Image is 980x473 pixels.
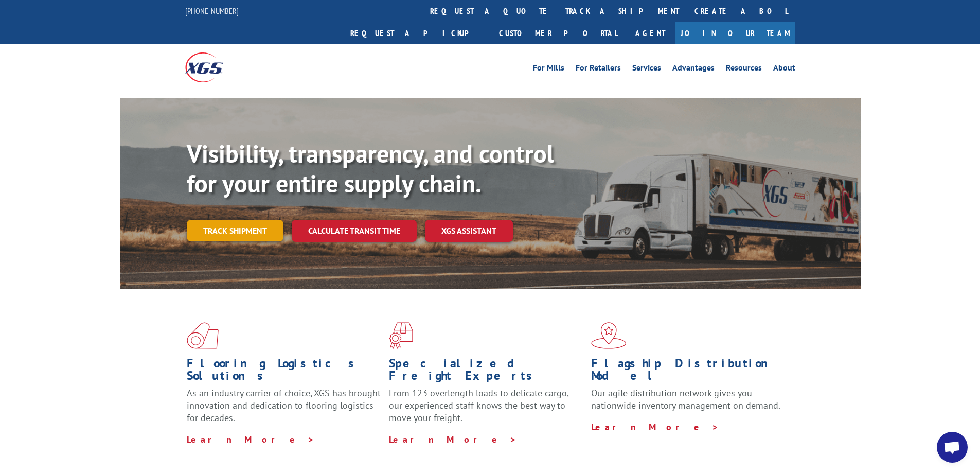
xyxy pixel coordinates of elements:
[533,64,564,75] a: For Mills
[343,22,491,44] a: Request a pickup
[187,220,283,241] a: Track shipment
[726,64,762,75] a: Resources
[625,22,675,44] a: Agent
[937,432,968,463] div: Open chat
[632,64,661,75] a: Services
[591,387,780,411] span: Our agile distribution network gives you nationwide inventory management on demand.
[591,322,627,349] img: xgs-icon-flagship-distribution-model-red
[187,433,315,445] a: Learn More >
[576,64,621,75] a: For Retailers
[187,357,381,387] h1: Flooring Logistics Solutions
[389,433,517,445] a: Learn More >
[425,220,513,242] a: XGS ASSISTANT
[185,6,239,16] a: [PHONE_NUMBER]
[187,387,381,424] span: As an industry carrier of choice, XGS has brought innovation and dedication to flooring logistics...
[773,64,795,75] a: About
[491,22,625,44] a: Customer Portal
[389,387,583,433] p: From 123 overlength loads to delicate cargo, our experienced staff knows the best way to move you...
[187,137,554,199] b: Visibility, transparency, and control for your entire supply chain.
[591,421,719,433] a: Learn More >
[675,22,795,44] a: Join Our Team
[389,357,583,387] h1: Specialized Freight Experts
[292,220,417,242] a: Calculate transit time
[187,322,219,349] img: xgs-icon-total-supply-chain-intelligence-red
[389,322,413,349] img: xgs-icon-focused-on-flooring-red
[591,357,786,387] h1: Flagship Distribution Model
[672,64,715,75] a: Advantages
